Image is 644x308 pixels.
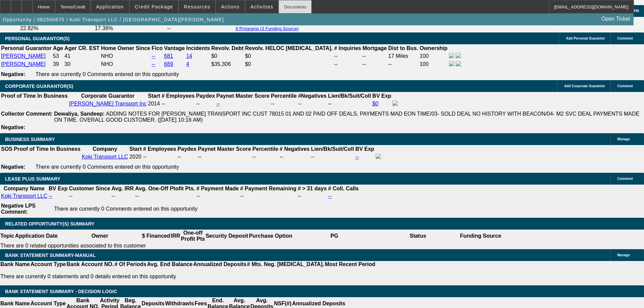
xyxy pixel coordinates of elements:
a: Koki Transport LLC [82,154,128,160]
button: Actions [216,0,245,13]
b: Negative LPS Comment: [1,203,35,215]
td: -- [69,193,111,199]
span: Bank Statement Summary - Decision Logic [5,289,117,294]
b: Negative: [1,124,25,130]
th: Purchase Option [248,230,292,242]
span: -- [143,154,147,160]
a: [PERSON_NAME] [1,61,46,67]
th: Avg. End Balance [147,261,193,268]
td: -- [334,61,361,68]
td: -- [362,52,387,60]
b: Paynet Master Score [198,146,251,152]
span: Comment [617,84,633,88]
b: Mortgage [362,45,387,51]
th: # Of Periods [114,261,147,268]
td: 100 [419,61,448,68]
b: Paydex [177,146,196,152]
td: -- [177,153,197,161]
b: Lien/Bk/Suit/Coll [328,93,371,99]
td: -- [196,193,239,199]
a: 681 [164,53,173,59]
td: $35,306 [211,61,244,68]
img: linkedin-icon.png [456,61,461,66]
a: [PERSON_NAME] Transport Inc [69,101,146,106]
img: facebook-icon.png [376,153,381,159]
th: Status [376,230,460,242]
span: Resources [184,4,210,9]
th: Owner [58,230,142,242]
th: Proof of Time In Business [14,146,81,152]
th: Account Type [30,261,66,268]
b: Personal Guarantor [1,45,51,51]
b: Company [93,146,117,152]
b: Ownership [420,45,448,51]
b: Paynet Master Score [216,93,269,99]
b: Fico [151,45,163,51]
span: Manage [617,253,630,257]
a: -- [355,154,359,160]
b: Avg. One-Off Ptofit Pts. [135,186,195,191]
b: Age [53,45,63,51]
td: 2020 [129,153,142,161]
th: Proof of Time In Business [1,93,68,99]
b: # Payment Remaining [240,186,296,191]
th: Application Date [15,230,58,242]
td: -- [311,153,354,161]
a: $0 [372,101,378,106]
th: PG [292,230,376,242]
td: 41 [64,52,100,60]
b: Dist to Bus. [388,45,418,51]
b: Collector Comment: [1,111,53,117]
td: NHO [101,61,151,68]
b: #Negatives [298,93,327,99]
b: BV Exp [372,93,391,99]
td: -- [240,193,296,199]
span: BANK STATEMENT SUMMARY-MANUAL [5,253,96,258]
a: -- [49,193,52,199]
td: $0 [245,61,333,68]
th: Bank Account NO. [66,261,114,268]
td: 2014 [147,100,160,108]
span: CORPORATE GUARANTOR(S) [5,84,73,89]
div: -- [280,154,310,160]
td: -- [111,193,134,199]
td: 17.38% [94,25,166,32]
b: Vantage [164,45,185,51]
a: -- [216,101,220,106]
td: $0 [245,52,333,60]
b: # Employees [143,146,176,152]
span: RELATED OPPORTUNITY(S) SUMMARY [5,221,94,227]
b: # Employees [162,93,195,99]
b: Negative: [1,71,25,77]
b: Company Name [4,186,45,191]
span: Manage [617,137,630,141]
a: 689 [164,61,173,67]
button: Resources [179,0,215,13]
b: Customer Since [69,186,110,191]
span: Application [96,4,124,9]
span: LEASE PLUS SUMMARY [5,176,61,182]
img: linkedin-icon.png [456,53,461,58]
span: PERSONAL GUARANTOR(S) [5,36,70,41]
span: There are currently 0 Comments entered on this opportunity [54,206,197,212]
b: Home Owner Since [101,45,150,51]
span: Activities [251,4,273,9]
span: Add Corporate Guarantor [564,84,605,88]
span: BUSINESS SUMMARY [5,137,55,142]
td: 39 [52,61,63,68]
td: 53 [52,52,63,60]
p: There are currently 0 statements and 0 details entered on this opportunity [0,274,375,280]
th: Annualized Deposits [193,261,246,268]
a: -- [151,61,155,67]
b: Corporate Guarantor [81,93,135,99]
a: 4 [186,61,189,67]
b: Ager CR. EST [65,45,100,51]
th: Security Deposit [205,230,248,242]
a: -- [328,193,332,199]
th: # Mts. Neg. [MEDICAL_DATA]. [247,261,325,268]
b: BV Exp [355,146,374,152]
div: -- [253,154,278,160]
b: Start [129,146,142,152]
b: # Payment Made [196,186,239,191]
td: 22.82% [20,25,94,32]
